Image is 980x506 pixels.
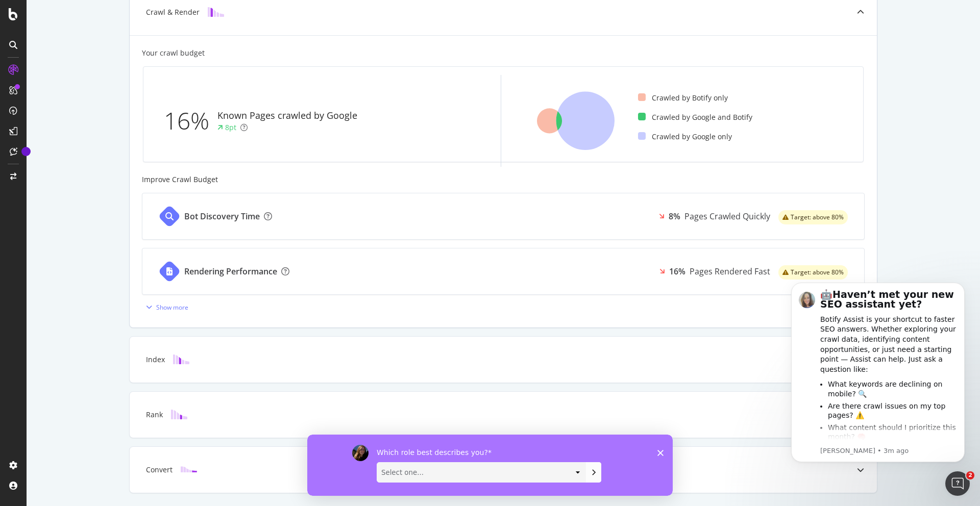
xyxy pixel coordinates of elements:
[669,266,685,277] div: 16%
[142,299,188,315] button: Show more
[184,266,277,277] div: Rendering Performance
[225,122,236,133] div: 8pt
[684,211,770,222] div: Pages Crawled Quickly
[945,471,970,496] iframe: Intercom live chat
[638,93,728,103] div: Crawled by Botify only
[142,174,865,185] div: Improve Crawl Budget
[638,132,732,142] div: Crawled by Google only
[156,303,188,312] div: Show more
[146,465,173,475] div: Convert
[146,7,200,17] div: Crawl & Render
[142,248,865,295] a: Rendering Performance16%Pages Rendered Fastwarning label
[171,410,187,419] img: block-icon
[146,355,165,365] div: Index
[778,265,848,280] div: warning label
[21,147,31,156] div: Tooltip anchor
[966,471,974,479] span: 2
[690,266,770,277] div: Pages Rendered Fast
[173,355,189,364] img: block-icon
[669,211,680,222] div: 8%
[142,193,865,240] a: Bot Discovery Time8%Pages Crawled Quicklywarning label
[791,214,844,220] span: Target: above 80%
[146,410,163,420] div: Rank
[208,7,224,17] img: block-icon
[184,211,260,222] div: Bot Discovery Time
[778,210,848,224] div: warning label
[307,435,673,496] iframe: Survey by Laura from Botify
[181,465,197,474] img: block-icon
[164,104,217,138] div: 16%
[776,267,980,478] iframe: Intercom notifications message
[142,48,205,58] div: Your crawl budget
[638,112,752,122] div: Crawled by Google and Botify
[217,109,357,122] div: Known Pages crawled by Google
